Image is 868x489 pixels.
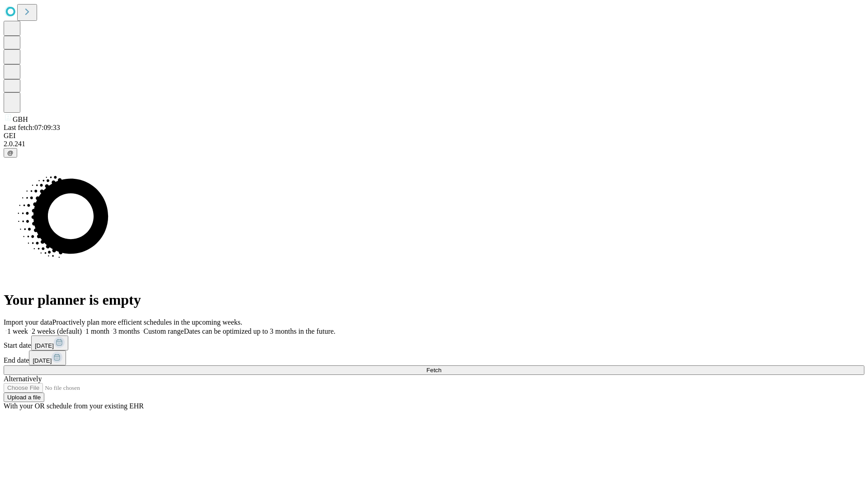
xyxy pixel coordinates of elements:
[85,327,109,335] span: 1 month
[4,375,42,383] span: Alternatively
[4,393,44,402] button: Upload a file
[4,124,60,131] span: Last fetch: 07:09:33
[7,327,28,335] span: 1 week
[4,318,52,326] span: Import your data
[4,292,864,308] h1: Your planner is empty
[32,327,82,335] span: 2 weeks (default)
[33,357,52,364] span: [DATE]
[31,336,68,350] button: [DATE]
[4,132,864,140] div: GEI
[4,336,864,350] div: Start date
[113,327,140,335] span: 3 months
[143,327,184,335] span: Custom range
[52,318,242,326] span: Proactively plan more efficient schedules in the upcoming weeks.
[184,327,335,335] span: Dates can be optimized up to 3 months in the future.
[13,115,28,123] span: GBH
[4,350,864,365] div: End date
[4,140,864,148] div: 2.0.241
[4,365,864,375] button: Fetch
[35,342,54,349] span: [DATE]
[4,402,144,410] span: With your OR schedule from your existing EHR
[7,149,14,156] span: @
[426,367,441,374] span: Fetch
[29,350,66,365] button: [DATE]
[4,148,17,158] button: @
